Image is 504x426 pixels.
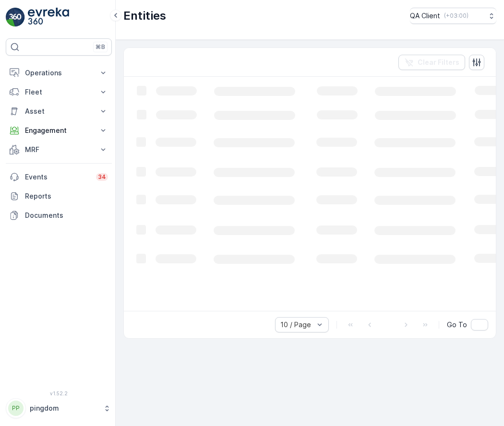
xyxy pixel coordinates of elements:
[398,55,465,70] button: Clear Filters
[6,167,112,187] a: Events34
[6,390,112,396] span: v 1.52.2
[25,126,93,135] p: Engagement
[8,401,24,416] div: PP
[25,172,90,182] p: Events
[6,102,112,121] button: Asset
[6,8,25,27] img: logo
[410,11,440,21] p: QA Client
[6,187,112,206] a: Reports
[28,8,69,27] img: logo_light-DOdMpM7g.png
[6,121,112,140] button: Engagement
[6,63,112,83] button: Operations
[6,83,112,102] button: Fleet
[25,106,93,116] p: Asset
[6,206,112,225] a: Documents
[25,145,93,154] p: MRF
[30,403,98,413] p: pingdom
[447,320,467,330] span: Go To
[6,140,112,159] button: MRF
[123,8,166,24] p: Entities
[25,68,93,78] p: Operations
[25,191,108,201] p: Reports
[25,211,108,220] p: Documents
[25,87,93,97] p: Fleet
[98,173,106,181] p: 34
[410,8,496,24] button: QA Client(+03:00)
[96,43,105,51] p: ⌘B
[418,58,459,67] p: Clear Filters
[6,398,112,418] button: PPpingdom
[444,12,468,20] p: ( +03:00 )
